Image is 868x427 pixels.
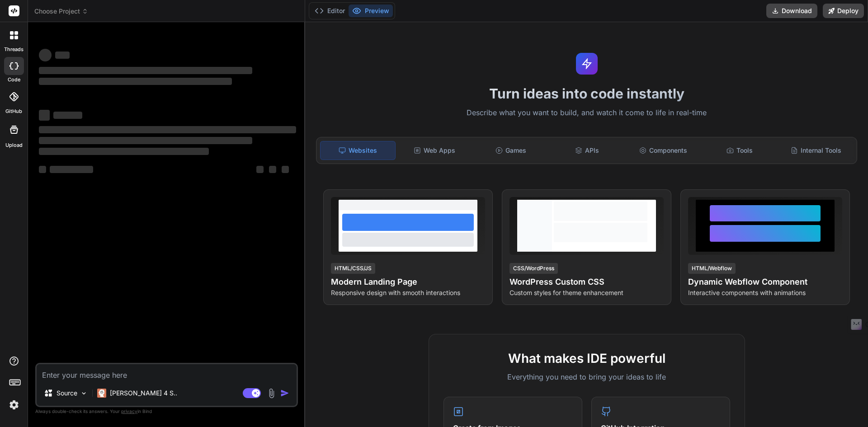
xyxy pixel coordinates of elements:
div: HTML/CSS/JS [331,263,375,274]
span: ‌ [282,166,289,173]
h1: Turn ideas into code instantly [311,85,863,102]
span: ‌ [55,52,70,59]
div: Games [474,141,548,160]
label: code [8,76,20,84]
span: ‌ [39,110,50,121]
span: ‌ [39,126,296,133]
h2: What makes IDE powerful [443,349,730,368]
span: ‌ [269,166,276,173]
button: Editor [311,5,349,17]
div: Websites [320,141,396,160]
h4: Dynamic Webflow Component [688,276,842,288]
span: ‌ [53,112,82,119]
p: Always double-check its answers. Your in Bind [35,407,298,416]
span: ‌ [39,78,232,85]
label: Upload [5,141,23,149]
button: Preview [349,5,393,17]
div: Components [626,141,701,160]
span: ‌ [39,49,52,61]
span: privacy [121,408,137,414]
span: ‌ [39,148,209,155]
p: Describe what you want to build, and watch it come to life in real-time [311,107,863,119]
p: Interactive components with animations [688,288,842,297]
button: Download [766,4,817,18]
p: Source [57,389,77,398]
h4: WordPress Custom CSS [509,276,664,288]
img: icon [280,389,289,398]
span: ‌ [39,67,252,74]
span: Choose Project [34,7,88,16]
p: Everything you need to bring your ideas to life [443,371,730,382]
h4: Modern Landing Page [331,276,485,288]
label: GitHub [5,108,22,115]
p: Custom styles for theme enhancement [509,288,664,297]
div: Tools [703,141,777,160]
p: Responsive design with smooth interactions [331,288,485,297]
span: ‌ [39,137,252,144]
div: CSS/WordPress [509,263,558,274]
img: Claude 4 Sonnet [97,389,106,398]
div: Web Apps [397,141,472,160]
span: ‌ [50,166,93,173]
div: Internal Tools [778,141,853,160]
div: APIs [550,141,624,160]
span: ‌ [39,166,46,173]
div: HTML/Webflow [688,263,736,274]
img: attachment [266,388,277,399]
img: Pick Models [80,389,88,397]
button: Deploy [823,4,864,18]
img: settings [6,397,22,413]
span: ‌ [256,166,264,173]
p: [PERSON_NAME] 4 S.. [110,389,177,398]
label: threads [4,46,24,53]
